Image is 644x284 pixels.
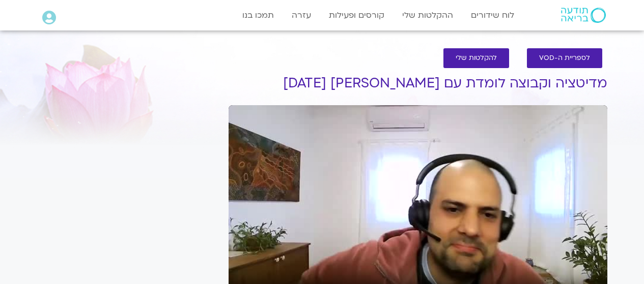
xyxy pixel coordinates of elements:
a: קורסים ופעילות [324,6,389,25]
span: להקלטות שלי [456,54,497,62]
a: לוח שידורים [466,6,519,25]
img: תודעה בריאה [561,8,606,23]
a: לספריית ה-VOD [527,48,602,68]
a: עזרה [287,6,316,25]
h1: מדיטציה וקבוצה לומדת עם [PERSON_NAME] [DATE] [229,76,607,91]
a: להקלטות שלי [443,48,509,68]
a: ההקלטות שלי [397,6,458,25]
span: לספריית ה-VOD [539,54,590,62]
a: תמכו בנו [237,6,279,25]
